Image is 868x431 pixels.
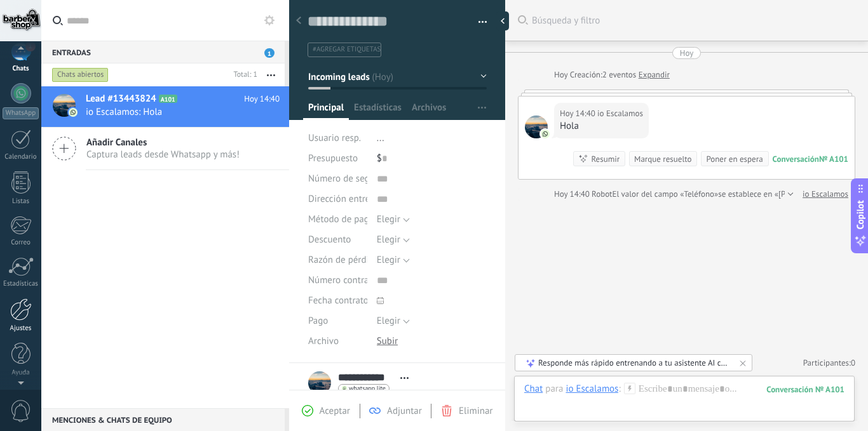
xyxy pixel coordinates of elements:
[597,107,643,120] span: io Escalamos
[634,153,691,165] div: Marque resuelto
[618,383,620,395] span: :
[308,311,367,331] div: Pago
[377,132,384,144] span: ...
[308,194,380,204] span: Dirección entrega
[308,255,379,265] span: Razón de pérdida
[308,250,367,270] div: Razón de pérdida
[602,69,636,81] span: 2 eventos
[3,107,39,119] div: WhatsApp
[308,189,367,209] div: Dirección entrega
[592,189,612,199] span: Robot
[803,188,848,201] a: io Escalamos
[308,235,351,244] span: Descuento
[308,296,369,305] span: Fecha contrato
[851,357,855,368] span: 0
[680,47,694,59] div: Hoy
[554,69,670,81] div: Creación:
[545,383,563,395] span: para
[566,383,618,394] div: io Escalamos
[706,153,763,165] div: Poner en espera
[377,234,400,246] span: Elegir
[308,174,406,183] span: Número de seguimiento
[639,69,670,81] a: Expandir
[308,169,367,189] div: Número de seguimiento
[3,197,39,206] div: Listas
[308,102,344,120] span: Principal
[377,254,400,266] span: Elegir
[3,153,39,161] div: Calendario
[52,67,109,83] div: Chats abiertos
[308,270,367,291] div: Número contrato
[412,102,446,120] span: Archivos
[86,136,240,149] span: Añadir Canales
[819,154,848,164] div: № A101
[377,311,410,331] button: Elegir
[159,95,177,103] span: A101
[3,239,39,247] div: Correo
[41,41,285,63] div: Entradas
[377,209,410,230] button: Elegir
[308,132,361,144] span: Usuario resp.
[308,291,367,311] div: Fecha contrato
[86,149,240,161] span: Captura leads desde Whatsapp y más!
[377,315,400,327] span: Elegir
[854,200,867,229] span: Copilot
[538,357,730,368] div: Responde más rápido entrenando a tu asistente AI con tus fuentes de datos
[377,250,410,270] button: Elegir
[349,385,386,392] span: whatsapp lite
[257,63,285,86] button: Más
[69,108,78,117] img: com.amocrm.amocrmwa.svg
[308,275,377,285] span: Número contrato
[591,153,620,165] div: Resumir
[308,152,358,164] span: Presupuesto
[3,369,39,377] div: Ayuda
[377,149,487,169] div: $
[718,188,848,201] span: se establece en «[PHONE_NUMBER]»
[229,69,257,81] div: Total: 1
[244,93,280,105] span: Hoy 14:40
[766,384,844,395] div: 101
[308,128,367,149] div: Usuario resp.
[496,11,509,30] div: Ocultar
[613,188,719,201] span: El valor del campo «Teléfono»
[3,65,39,73] div: Chats
[377,230,410,250] button: Elegir
[773,154,819,164] div: Conversación
[86,106,255,118] span: io Escalamos: Hola
[313,45,381,54] span: #agregar etiquetas
[41,408,285,431] div: Menciones & Chats de equipo
[387,405,422,417] span: Adjuntar
[308,215,374,224] span: Método de pago
[308,149,367,169] div: Presupuesto
[41,86,289,127] a: Lead #13443824 A101 Hoy 14:40 io Escalamos: Hola
[525,116,548,138] span: io Escalamos
[354,102,402,120] span: Estadísticas
[308,230,367,250] div: Descuento
[554,188,592,201] div: Hoy 14:40
[86,93,156,105] span: Lead #13443824
[320,405,350,417] span: Aceptar
[803,357,855,368] a: Participantes:0
[264,48,275,58] span: 1
[308,209,367,230] div: Método de pago
[308,336,339,346] span: Archivo
[554,69,570,81] div: Hoy
[3,280,39,288] div: Estadísticas
[308,316,328,326] span: Pago
[308,331,367,352] div: Archivo
[560,107,597,120] div: Hoy 14:40
[3,324,39,333] div: Ajustes
[377,213,400,225] span: Elegir
[532,15,855,27] span: Búsqueda y filtro
[459,405,492,417] span: Eliminar
[560,120,643,133] div: Hola
[541,129,550,138] img: com.amocrm.amocrmwa.svg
